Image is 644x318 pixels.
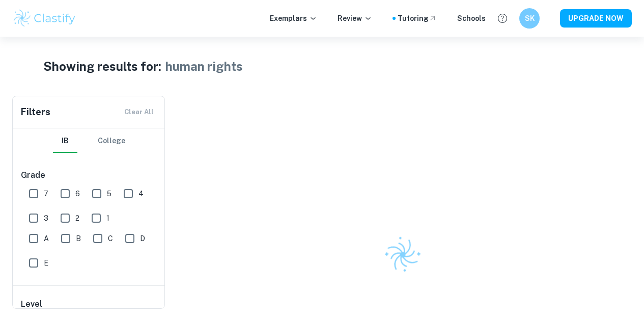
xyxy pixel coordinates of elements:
span: 4 [138,188,144,199]
div: Filter type choice [53,128,125,153]
span: 5 [107,188,111,199]
span: B [76,233,81,244]
h6: Filters [21,105,50,119]
span: 1 [106,213,109,224]
button: Help and Feedback [494,10,511,27]
button: UPGRADE NOW [560,9,632,28]
span: 2 [75,213,79,224]
h6: Level [21,298,157,310]
button: College [98,128,125,153]
h6: SK [524,13,536,24]
h1: Showing results for: [43,57,161,75]
img: Clastify logo [12,8,77,29]
a: Tutoring [398,13,437,24]
span: D [140,233,145,244]
span: A [44,233,49,244]
span: 6 [75,188,80,199]
p: Exemplars [270,13,317,24]
span: 3 [44,213,48,224]
h6: Grade [21,169,157,181]
button: SK [519,8,540,29]
img: Clastify logo [377,230,428,280]
span: E [44,257,48,269]
span: 7 [44,188,48,199]
p: Review [338,13,372,24]
span: C [108,233,113,244]
button: IB [53,128,77,153]
a: Schools [457,13,486,24]
h1: human rights [165,57,243,75]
